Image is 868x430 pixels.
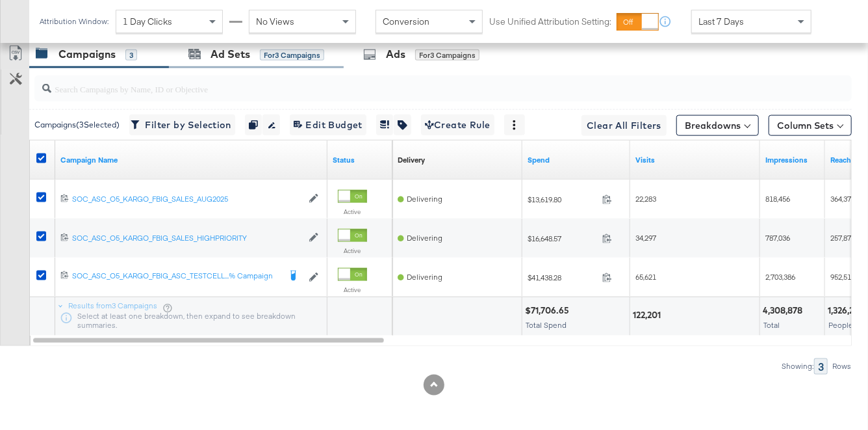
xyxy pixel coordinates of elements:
[528,155,625,165] a: The total amount spent to date.
[72,194,302,204] div: SOC_ASC_O5_KARGO_FBIG_SALES_AUG2025
[72,194,302,205] a: SOC_ASC_O5_KARGO_FBIG_SALES_AUG2025
[133,117,231,133] span: Filter by Selection
[383,16,429,27] span: Conversion
[828,304,867,317] div: 1,326,277
[765,233,790,243] span: 787,036
[129,114,235,135] button: Filter by Selection
[338,247,367,255] label: Active
[698,16,744,27] span: Last 7 Days
[830,194,855,204] span: 364,379
[421,114,494,135] button: Create Rule
[60,155,322,165] a: Your campaign name.
[58,47,116,62] div: Campaigns
[338,208,367,216] label: Active
[34,119,120,131] div: Campaigns ( 3 Selected)
[765,155,820,165] a: The number of times your ad was served. On mobile apps an ad is counted as served the first time ...
[587,118,661,134] span: Clear All Filters
[526,320,567,330] span: Total Spend
[769,115,852,136] button: Column Sets
[386,47,405,62] div: Ads
[633,309,665,321] div: 122,201
[407,233,442,243] span: Delivering
[398,155,425,165] div: Delivery
[72,271,279,281] div: SOC_ASC_O5_KARGO_FBIG_ASC_TESTCELL...% Campaign
[407,272,442,282] span: Delivering
[211,47,250,62] div: Ad Sets
[425,117,491,133] span: Create Rule
[635,233,656,243] span: 34,297
[489,16,611,28] label: Use Unified Attribution Setting:
[256,16,294,27] span: No Views
[398,155,425,165] a: Reflects the ability of your Ad Campaign to achieve delivery based on ad states, schedule and bud...
[765,194,790,204] span: 818,456
[51,71,780,96] input: Search Campaigns by Name, ID or Objective
[832,362,852,371] div: Rows
[333,155,387,165] a: Shows the current state of your Ad Campaign.
[525,304,573,317] div: $71,706.65
[781,362,814,371] div: Showing:
[290,114,366,135] button: Edit Budget
[415,49,479,61] div: for 3 Campaigns
[828,320,853,330] span: People
[635,272,656,282] span: 65,621
[39,17,109,26] div: Attribution Window:
[528,273,597,282] span: $41,438.28
[830,272,855,282] span: 952,517
[72,271,279,284] a: SOC_ASC_O5_KARGO_FBIG_ASC_TESTCELL...% Campaign
[763,320,780,330] span: Total
[830,233,855,243] span: 257,872
[581,115,667,136] button: Clear All Filters
[123,16,172,27] span: 1 Day Clicks
[407,194,442,204] span: Delivering
[125,49,137,61] div: 3
[72,233,302,244] a: SOC_ASC_O5_KARGO_FBIG_SALES_HIGHPRIORITY
[676,115,759,136] button: Breakdowns
[260,49,324,61] div: for 3 Campaigns
[528,195,597,204] span: $13,619.80
[814,358,828,375] div: 3
[635,155,755,165] a: Omniture Visits
[635,194,656,204] span: 22,283
[763,304,806,317] div: 4,308,878
[528,234,597,243] span: $16,648.57
[765,272,795,282] span: 2,703,386
[294,117,363,133] span: Edit Budget
[338,286,367,294] label: Active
